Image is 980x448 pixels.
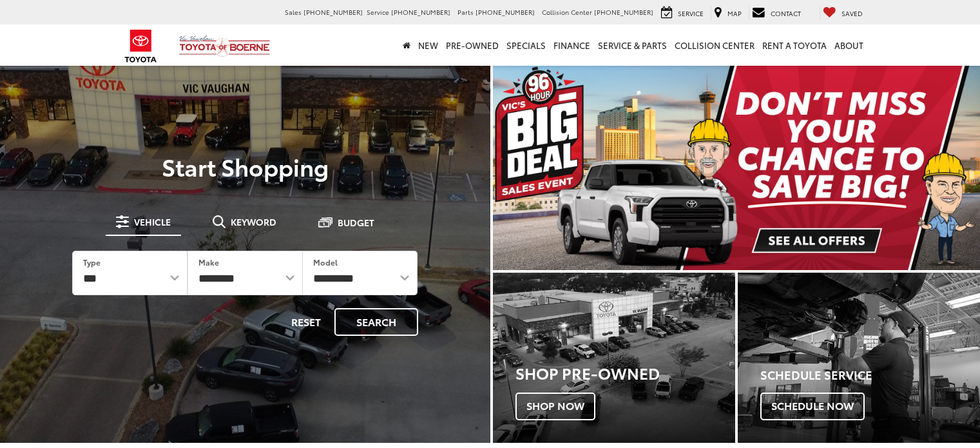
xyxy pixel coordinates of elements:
[831,24,867,66] a: About
[231,217,276,226] span: Keyword
[594,24,671,66] a: Service & Parts: Opens in a new tab
[54,153,436,179] p: Start Shopping
[658,6,707,20] a: Service
[542,7,592,17] span: Collision Center
[367,7,389,17] span: Service
[820,6,866,20] a: My Saved Vehicles
[760,369,980,382] h4: Schedule Service
[738,273,980,442] div: Toyota
[414,24,442,66] a: New
[749,6,804,20] a: Contact
[841,8,863,18] span: Saved
[738,273,980,442] a: Schedule Service Schedule Now
[515,364,735,381] h3: Shop Pre-Owned
[493,273,735,442] div: Toyota
[399,24,414,66] a: Home
[457,7,474,17] span: Parts
[503,24,550,66] a: Specials
[550,24,594,66] a: Finance
[178,35,271,57] img: Vic Vaughan Toyota of Boerne
[515,393,595,420] span: Shop Now
[671,24,758,66] a: Collision Center
[391,7,450,17] span: [PHONE_NUMBER]
[83,257,101,268] label: Type
[117,25,165,67] img: Toyota
[760,393,865,420] span: Schedule Now
[493,273,735,442] a: Shop Pre-Owned Shop Now
[594,7,653,17] span: [PHONE_NUMBER]
[313,257,338,268] label: Model
[334,308,418,336] button: Search
[442,24,503,66] a: Pre-Owned
[285,7,302,17] span: Sales
[338,218,374,227] span: Budget
[198,257,219,268] label: Make
[758,24,831,66] a: Rent a Toyota
[711,6,745,20] a: Map
[303,7,363,17] span: [PHONE_NUMBER]
[727,8,742,18] span: Map
[476,7,535,17] span: [PHONE_NUMBER]
[771,8,801,18] span: Contact
[134,217,171,226] span: Vehicle
[280,308,332,336] button: Reset
[678,8,704,18] span: Service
